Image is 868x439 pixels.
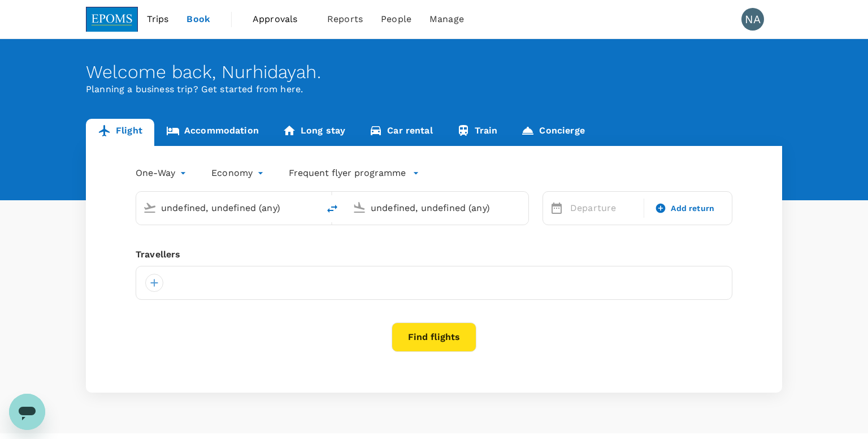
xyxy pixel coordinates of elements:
span: Reports [327,12,363,26]
input: Going to [371,199,505,217]
a: Concierge [509,119,596,146]
span: People [381,12,411,26]
span: Trips [147,12,169,26]
button: delete [319,195,346,222]
button: Open [311,206,313,209]
input: Depart from [161,199,295,217]
a: Long stay [271,119,357,146]
a: Train [445,119,510,146]
p: Planning a business trip? Get started from here. [86,83,782,96]
div: Travellers [136,248,732,261]
p: Departure [570,201,637,215]
a: Flight [86,119,154,146]
div: Economy [211,164,266,182]
button: Frequent flyer programme [289,166,419,180]
button: Open [520,206,523,209]
div: Welcome back , Nurhidayah . [86,62,782,83]
button: Find flights [392,322,476,352]
div: One-Way [136,164,189,182]
span: Add return [671,203,714,214]
div: NA [741,8,764,31]
a: Accommodation [154,119,271,146]
img: EPOMS SDN BHD [86,7,138,32]
a: Car rental [357,119,445,146]
iframe: Button to launch messaging window [9,394,45,430]
span: Book [186,12,210,26]
p: Frequent flyer programme [289,166,406,180]
span: Manage [429,12,464,26]
span: Approvals [253,12,309,26]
